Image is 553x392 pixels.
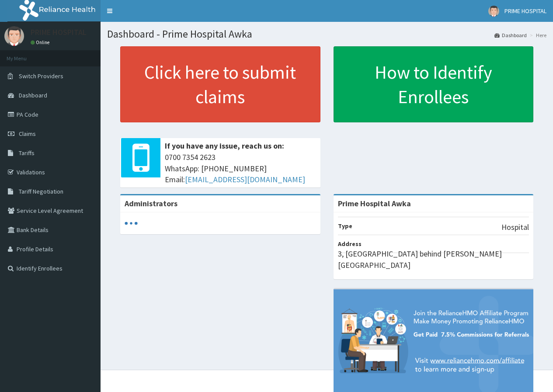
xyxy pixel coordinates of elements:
[165,141,284,151] b: If you have any issue, reach us on:
[31,39,52,45] a: Online
[501,222,529,233] p: Hospital
[494,31,527,39] a: Dashboard
[165,152,316,185] span: 0700 7354 2623 WhatsApp: [PHONE_NUMBER] Email:
[185,174,305,184] a: [EMAIL_ADDRESS][DOMAIN_NAME]
[19,149,35,157] span: Tariffs
[488,6,499,17] img: User Image
[338,198,411,208] strong: Prime Hospital Awka
[4,26,24,46] img: User Image
[31,28,87,36] p: PRIME HOSPITAL
[334,46,534,122] a: How to Identify Enrollees
[125,198,177,208] b: Administrators
[338,222,352,230] b: Type
[19,72,63,80] span: Switch Providers
[107,28,546,40] h1: Dashboard - Prime Hospital Awka
[338,240,362,248] b: Address
[19,130,36,138] span: Claims
[120,46,320,122] a: Click here to submit claims
[338,248,529,271] p: 3, [GEOGRAPHIC_DATA] behind [PERSON_NAME][GEOGRAPHIC_DATA]
[528,31,546,39] li: Here
[19,187,63,195] span: Tariff Negotiation
[125,217,138,230] svg: audio-loading
[504,7,546,15] span: PRIME HOSPITAL
[19,91,47,99] span: Dashboard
